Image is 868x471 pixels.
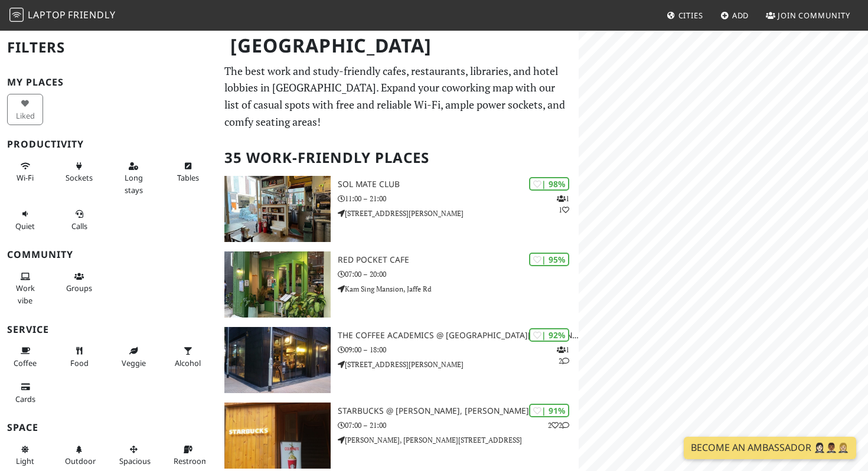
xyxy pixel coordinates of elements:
button: Tables [170,156,206,188]
button: Coffee [7,341,43,372]
h3: Service [7,324,210,335]
span: Friendly [68,8,115,21]
p: 1 1 [557,193,569,215]
span: Veggie [122,358,146,368]
span: Work-friendly tables [177,172,199,183]
button: Outdoor [61,440,97,471]
button: Quiet [7,204,43,235]
p: 11:00 – 21:00 [338,193,579,204]
h2: Filters [7,30,210,66]
a: Red Pocket Cafe | 95% Red Pocket Cafe 07:00 – 20:00 Kam Sing Mansion, Jaffe Rd [217,251,579,318]
span: Quiet [15,221,35,231]
a: LaptopFriendly LaptopFriendly [9,5,116,26]
button: Veggie [116,341,152,372]
span: Cities [678,10,703,21]
h3: Red Pocket Cafe [338,255,579,265]
span: Alcohol [175,358,201,368]
h3: Community [7,249,210,260]
p: 07:00 – 20:00 [338,269,579,280]
img: LaptopFriendly [9,8,24,22]
a: SOL Mate Club | 98% 11 SOL Mate Club 11:00 – 21:00 [STREET_ADDRESS][PERSON_NAME] [217,176,579,242]
h2: 35 Work-Friendly Places [224,140,572,176]
span: Natural light [16,456,34,466]
p: 09:00 – 18:00 [338,344,579,355]
button: Work vibe [7,267,43,310]
button: Light [7,440,43,471]
span: Credit cards [15,394,35,404]
span: Outdoor area [65,456,96,466]
h3: My Places [7,77,210,88]
div: | 92% [529,328,569,342]
a: Starbucks @ Wan Chai, Hennessy Rd | 91% 22 Starbucks @ [PERSON_NAME], [PERSON_NAME] 07:00 – 21:00... [217,403,579,469]
h1: [GEOGRAPHIC_DATA] [221,30,577,62]
button: Cards [7,377,43,408]
div: | 91% [529,404,569,417]
a: Cities [662,5,708,26]
span: Power sockets [66,172,93,183]
span: Group tables [66,283,92,293]
p: 07:00 – 21:00 [338,420,579,431]
button: Groups [61,267,97,298]
a: The Coffee Academics @ Sai Yuen Lane | 92% 12 The Coffee Academics @ [GEOGRAPHIC_DATA][PERSON_NAM... [217,327,579,393]
p: [STREET_ADDRESS][PERSON_NAME] [338,208,579,219]
img: The Coffee Academics @ Sai Yuen Lane [224,327,331,393]
button: Sockets [61,156,97,188]
p: 1 2 [557,344,569,367]
button: Long stays [116,156,152,199]
a: Join Community [761,5,855,26]
button: Alcohol [170,341,206,372]
p: Kam Sing Mansion, Jaffe Rd [338,283,579,295]
p: 2 2 [548,420,569,431]
h3: SOL Mate Club [338,179,579,189]
span: Coffee [14,358,37,368]
span: Stable Wi-Fi [17,172,34,183]
p: [STREET_ADDRESS][PERSON_NAME] [338,359,579,370]
span: Join Community [778,10,850,21]
button: Restroom [170,440,206,471]
span: Long stays [125,172,143,195]
img: Red Pocket Cafe [224,251,331,318]
div: | 95% [529,253,569,266]
span: Laptop [28,8,66,21]
img: SOL Mate Club [224,176,331,242]
h3: Space [7,422,210,433]
span: Food [70,358,89,368]
button: Calls [61,204,97,235]
span: Restroom [174,456,208,466]
span: Video/audio calls [71,221,87,231]
button: Spacious [116,440,152,471]
span: People working [16,283,35,305]
span: Spacious [119,456,151,466]
a: Add [716,5,754,26]
img: Starbucks @ Wan Chai, Hennessy Rd [224,403,331,469]
button: Food [61,341,97,372]
p: [PERSON_NAME], [PERSON_NAME][STREET_ADDRESS] [338,434,579,446]
h3: Productivity [7,139,210,150]
a: Become an Ambassador 🤵🏻‍♀️🤵🏾‍♂️🤵🏼‍♀️ [684,437,856,459]
h3: The Coffee Academics @ [GEOGRAPHIC_DATA][PERSON_NAME] [338,331,579,341]
div: | 98% [529,177,569,191]
h3: Starbucks @ [PERSON_NAME], [PERSON_NAME] [338,406,579,416]
button: Wi-Fi [7,156,43,188]
p: The best work and study-friendly cafes, restaurants, libraries, and hotel lobbies in [GEOGRAPHIC_... [224,63,572,130]
span: Add [732,10,749,21]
